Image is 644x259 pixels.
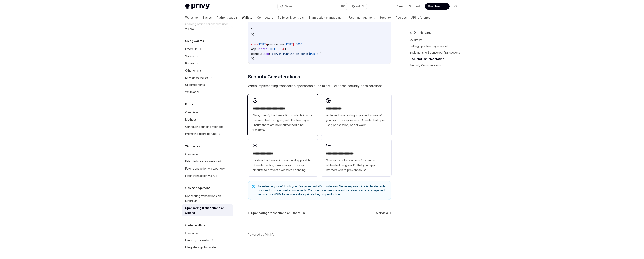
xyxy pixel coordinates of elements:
span: . [262,52,264,56]
a: Fetch balance via webhook [182,158,233,165]
a: Sponsoring transactions on Ethereum [248,211,305,215]
svg: Note [252,185,255,188]
span: } [251,28,253,32]
button: Ask AI [349,3,367,10]
div: Integrate a global wallet [185,245,217,250]
a: Overview [375,211,391,215]
span: }); [251,33,256,36]
span: Sponsoring transactions on Ethereum [251,211,305,215]
a: User management [349,13,375,22]
span: } [317,52,318,56]
span: Overview [375,211,388,215]
span: => [281,47,285,51]
a: Sponsoring transactions on Solana [182,204,233,216]
span: . [278,42,280,46]
span: { [285,47,286,51]
span: }); [251,57,256,60]
span: env [280,42,285,46]
span: PORT [269,47,275,51]
img: light logo [185,4,210,9]
div: Bitcoin [185,61,194,66]
a: Other chains [182,67,233,74]
a: Demo [396,4,404,8]
span: PORT [259,42,266,46]
div: Overview [185,152,198,157]
a: Support [409,4,420,8]
div: Configuring funding methods [185,124,223,129]
a: Overview [182,109,233,116]
div: Launch your wallet [185,238,210,243]
span: Implement rate limiting to prevent abuse of your sponsorship service. Consider limits per user, p... [326,113,386,127]
a: Transaction management [309,13,344,22]
button: Search...⌘K [278,3,347,10]
span: log [264,52,269,56]
a: Security [379,13,391,22]
a: Connectors [257,13,273,22]
div: Ethereum [185,47,197,51]
div: Methods [185,117,197,122]
a: Recipes [396,13,407,22]
span: process [267,42,278,46]
span: Security Considerations [248,74,300,80]
div: Solana [185,54,194,59]
span: 3000 [296,42,302,46]
div: Fetch balance via webhook [185,159,222,164]
span: Validate the transaction amount if applicable. Consider setting maximum sponsorship amounts to pr... [253,158,313,172]
span: ${ [307,52,310,56]
span: `Server running on port [270,52,307,56]
h5: Using wallets [185,39,204,43]
a: Whitelabel [182,88,233,96]
span: Always verify the transaction contents in your backend before signing with the fee payer. Ensure ... [253,113,313,132]
a: Authentication [217,13,237,22]
div: Fetch transaction via webhook [185,166,225,171]
span: Ask AI [356,4,364,8]
a: UI components [182,81,233,88]
a: Sponsoring transactions on Ethereum [182,192,233,204]
a: Wallets [242,13,252,22]
a: Powered by Mintlify [248,233,274,237]
span: . [285,42,286,46]
span: Dashboard [428,4,443,8]
span: When implementing transaction sponsorship, be mindful of these security considerations: [248,83,391,89]
h5: Global wallets [185,223,205,228]
h5: Webhooks [185,144,200,149]
a: Dashboard [425,3,450,10]
h5: Funding [185,102,196,107]
div: Overview [185,110,198,115]
a: Setting up a fee payer wallet [410,43,462,49]
a: Overview [410,37,462,43]
div: EVM smart wallets [185,75,209,80]
button: Toggle dark mode [453,3,459,10]
a: Backend Implementation [410,56,462,62]
h5: Gas management [185,186,210,190]
span: ` [318,52,320,56]
a: API reference [411,13,430,22]
a: Welcome [185,13,198,22]
span: ( [269,52,270,56]
a: Policies & controls [278,13,304,22]
div: Other chains [185,68,202,73]
span: || [293,42,296,46]
span: On this page [414,30,432,35]
div: Sponsoring transactions on Solana [185,206,231,215]
a: Basics [203,13,212,22]
a: Overview [182,230,233,237]
a: Security Considerations [410,62,462,69]
span: ( [267,47,269,51]
a: Implementing Sponsored Transactions [410,49,462,56]
div: UI components [185,82,205,87]
div: Whitelabel [185,90,199,94]
span: app [251,47,256,51]
span: listen [258,47,267,51]
span: const [251,42,259,46]
span: PORT [286,42,293,46]
span: = [266,42,267,46]
a: Overview [182,151,233,158]
span: , () [275,47,281,51]
a: Fetch transaction via API [182,172,233,179]
span: . [256,47,258,51]
span: ); [320,52,323,56]
span: console [251,52,262,56]
span: PORT [310,52,317,56]
div: Search... [285,4,296,9]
